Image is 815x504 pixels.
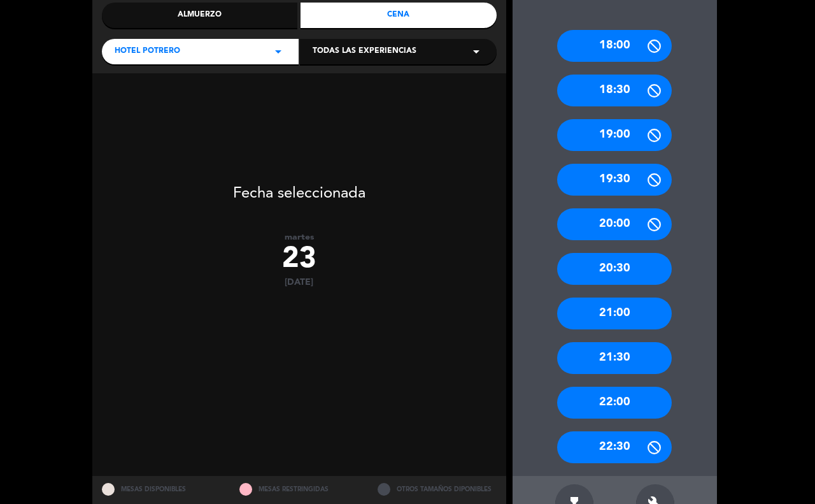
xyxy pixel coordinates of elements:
[557,75,672,106] div: 18:30
[92,243,506,277] div: 23
[368,476,506,503] div: OTROS TAMAÑOS DIPONIBLES
[313,45,416,58] span: Todas las experiencias
[115,45,180,58] span: Hotel Potrero
[557,208,672,240] div: 20:00
[469,44,484,59] i: arrow_drop_down
[92,232,506,243] div: martes
[557,431,672,463] div: 22:30
[557,342,672,374] div: 21:30
[301,3,497,28] div: Cena
[92,166,506,206] div: Fecha seleccionada
[557,30,672,62] div: 18:00
[557,298,672,329] div: 21:00
[92,476,230,503] div: MESAS DISPONIBLES
[230,476,368,503] div: MESAS RESTRINGIDAS
[557,387,672,419] div: 22:00
[557,253,672,285] div: 20:30
[271,44,286,59] i: arrow_drop_down
[557,164,672,196] div: 19:30
[102,3,298,28] div: Almuerzo
[92,277,506,288] div: [DATE]
[557,119,672,151] div: 19:00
